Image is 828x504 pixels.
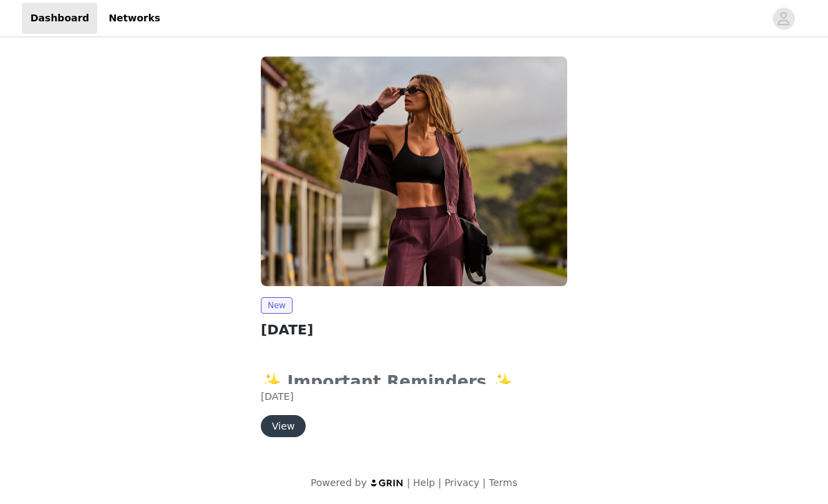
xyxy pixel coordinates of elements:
[261,297,293,314] span: New
[370,478,404,487] img: logo
[438,477,442,488] span: |
[407,477,411,488] span: |
[100,3,168,34] a: Networks
[413,477,435,488] a: Help
[489,477,517,488] a: Terms
[261,421,306,432] a: View
[310,477,366,488] span: Powered by
[444,477,480,488] a: Privacy
[261,372,522,392] strong: ✨ Important Reminders ✨
[22,3,97,34] a: Dashboard
[261,319,567,340] h2: [DATE]
[261,391,293,402] span: [DATE]
[261,415,306,437] button: View
[777,8,790,30] div: avatar
[261,57,567,286] img: Fabletics
[482,477,486,488] span: |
